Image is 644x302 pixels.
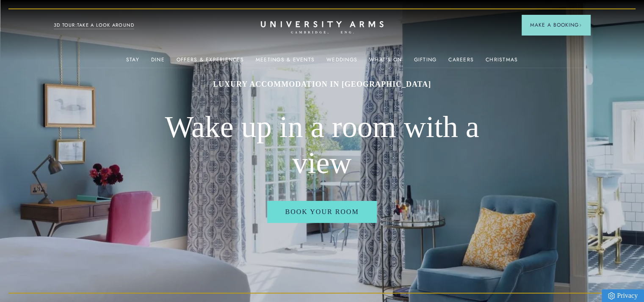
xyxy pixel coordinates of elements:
[486,57,518,68] a: Christmas
[161,109,483,181] h2: Wake up in a room with a view
[177,57,244,68] a: Offers & Experiences
[414,57,437,68] a: Gifting
[608,292,615,299] img: Privacy
[161,79,483,89] h1: Luxury Accommodation in [GEOGRAPHIC_DATA]
[602,289,644,302] a: Privacy
[530,21,582,29] span: Make a Booking
[326,57,357,68] a: Weddings
[267,201,376,223] a: Book Your Room
[448,57,474,68] a: Careers
[256,57,315,68] a: Meetings & Events
[54,22,135,29] a: 3D TOUR:TAKE A LOOK AROUND
[369,57,402,68] a: What's On
[126,57,139,68] a: Stay
[261,21,384,34] a: Home
[522,15,590,35] button: Make a BookingArrow icon
[151,57,165,68] a: Dine
[579,24,582,27] img: Arrow icon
